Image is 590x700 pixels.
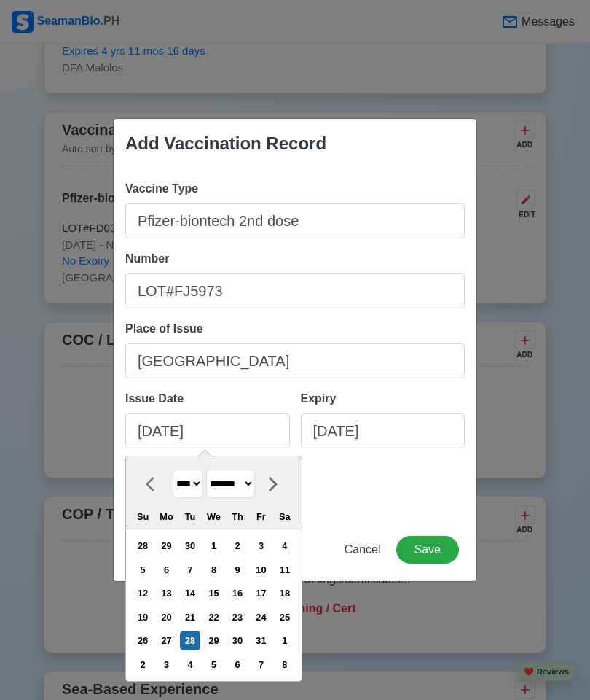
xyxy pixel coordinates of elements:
div: Choose Sunday, October 26th, 2025 [133,631,153,650]
div: Choose Tuesday, October 14th, 2025 [180,583,200,603]
div: Choose Monday, October 13th, 2025 [157,583,176,603]
div: Choose Friday, October 3rd, 2025 [251,536,271,556]
div: Choose Tuesday, October 21st, 2025 [180,607,200,627]
div: Choose Thursday, October 23rd, 2025 [227,607,247,627]
div: Fr [251,507,271,526]
div: Choose Monday, October 6th, 2025 [157,560,176,580]
div: Sa [275,507,294,526]
input: Ex: Manila [125,343,465,378]
div: Choose Sunday, October 12th, 2025 [133,583,153,603]
div: Issue Date [125,390,189,408]
input: Ex: Sinovac 1st Dose [125,203,465,238]
button: Cancel [335,536,390,564]
div: Choose Friday, November 7th, 2025 [251,655,271,674]
div: Choose Sunday, September 28th, 2025 [133,536,153,556]
div: Choose Tuesday, October 7th, 2025 [180,560,200,580]
span: Number [125,252,169,265]
span: Cancel [345,543,381,556]
input: Ex: 1234567890 [125,273,465,308]
div: Choose Monday, November 3rd, 2025 [157,655,176,674]
div: Choose Monday, October 20th, 2025 [157,607,176,627]
div: Choose Tuesday, September 30th, 2025 [180,536,200,556]
div: Choose Thursday, October 9th, 2025 [227,560,247,580]
div: Choose Saturday, November 1st, 2025 [275,631,294,650]
div: Choose Wednesday, October 22nd, 2025 [204,607,224,627]
div: Choose Monday, September 29th, 2025 [157,536,176,556]
div: Expiry [301,390,342,408]
div: Choose Wednesday, October 8th, 2025 [204,560,224,580]
div: Choose Wednesday, October 1st, 2025 [204,536,224,556]
div: Choose Wednesday, November 5th, 2025 [204,655,224,674]
div: Choose Tuesday, October 28th, 2025 [180,631,200,650]
span: Place of Issue [125,322,203,335]
span: Vaccine Type [125,182,198,195]
div: Choose Friday, October 17th, 2025 [251,583,271,603]
div: Choose Sunday, October 19th, 2025 [133,607,153,627]
div: Tu [180,507,200,526]
div: Choose Sunday, November 2nd, 2025 [133,655,153,674]
div: Choose Thursday, October 30th, 2025 [227,631,247,650]
div: Mo [157,507,176,526]
div: Choose Thursday, October 2nd, 2025 [227,536,247,556]
div: Choose Saturday, October 4th, 2025 [275,536,294,556]
div: Choose Monday, October 27th, 2025 [157,631,176,650]
div: Choose Saturday, October 11th, 2025 [275,560,294,580]
div: Th [227,507,247,526]
div: Choose Wednesday, October 29th, 2025 [204,631,224,650]
div: Choose Thursday, October 16th, 2025 [227,583,247,603]
div: Choose Friday, October 31st, 2025 [251,631,271,650]
div: Choose Friday, October 10th, 2025 [251,560,271,580]
div: Choose Thursday, November 6th, 2025 [227,655,247,674]
div: Choose Saturday, November 8th, 2025 [275,655,294,674]
div: Choose Friday, October 24th, 2025 [251,607,271,627]
div: Choose Sunday, October 5th, 2025 [133,560,153,580]
div: Su [133,507,153,526]
div: Choose Wednesday, October 15th, 2025 [204,583,224,603]
div: Add Vaccination Record [125,131,326,157]
div: month 2025-10 [130,534,296,677]
div: Choose Saturday, October 18th, 2025 [275,583,294,603]
button: Save [396,536,459,564]
div: We [204,507,224,526]
div: Choose Tuesday, November 4th, 2025 [180,655,200,674]
div: Choose Saturday, October 25th, 2025 [275,607,294,627]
